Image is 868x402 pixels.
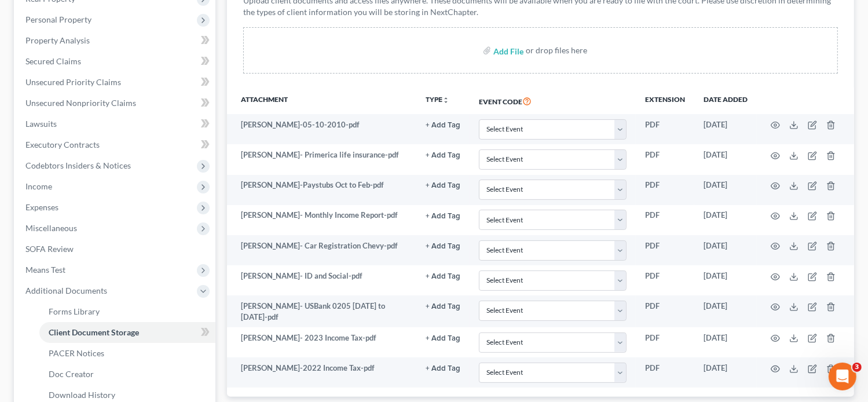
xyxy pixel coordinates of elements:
[25,265,65,275] span: Means Test
[25,244,74,254] span: SOFA Review
[426,271,460,282] a: + Add Tag
[227,205,416,235] td: [PERSON_NAME]- Monthly Income Report-pdf
[16,93,215,114] a: Unsecured Nonpriority Claims
[426,303,460,310] button: + Add Tag
[636,265,694,295] td: PDF
[25,202,58,212] span: Expenses
[25,35,90,45] span: Property Analysis
[694,144,757,174] td: [DATE]
[49,369,94,379] span: Doc Creator
[426,119,460,130] a: + Add Tag
[16,239,215,260] a: SOFA Review
[25,286,107,295] span: Additional Documents
[636,175,694,205] td: PDF
[426,182,460,189] button: + Add Tag
[694,205,757,235] td: [DATE]
[25,160,131,170] span: Codebtors Insiders & Notices
[694,235,757,265] td: [DATE]
[426,273,460,280] button: + Add Tag
[227,144,416,174] td: [PERSON_NAME]- Primerica life insurance-pdf
[426,149,460,160] a: + Add Tag
[16,114,215,134] a: Lawsuits
[694,265,757,295] td: [DATE]
[694,295,757,327] td: [DATE]
[426,240,460,251] a: + Add Tag
[426,122,460,129] button: + Add Tag
[426,301,460,312] a: + Add Tag
[227,265,416,295] td: [PERSON_NAME]- ID and Social-pdf
[636,235,694,265] td: PDF
[426,335,460,342] button: + Add Tag
[426,210,460,221] a: + Add Tag
[636,87,694,114] th: Extension
[39,364,215,385] a: Doc Creator
[25,223,77,233] span: Miscellaneous
[694,114,757,144] td: [DATE]
[636,205,694,235] td: PDF
[636,114,694,144] td: PDF
[227,114,416,144] td: [PERSON_NAME]-05-10-2010-pdf
[25,98,136,108] span: Unsecured Nonpriority Claims
[852,363,862,372] span: 3
[25,181,52,191] span: Income
[16,51,215,72] a: Secured Claims
[636,357,694,388] td: PDF
[694,175,757,205] td: [DATE]
[694,327,757,357] td: [DATE]
[694,87,757,114] th: Date added
[426,365,460,372] button: + Add Tag
[227,235,416,265] td: [PERSON_NAME]- Car Registration Chevy-pdf
[227,327,416,357] td: [PERSON_NAME]- 2023 Income Tax-pdf
[16,30,215,51] a: Property Analysis
[426,243,460,250] button: + Add Tag
[39,322,215,343] a: Client Document Storage
[49,348,104,358] span: PACER Notices
[25,119,57,129] span: Lawsuits
[25,140,100,149] span: Executory Contracts
[526,45,587,56] div: or drop files here
[829,363,856,390] iframe: Intercom live chat
[39,343,215,364] a: PACER Notices
[426,152,460,159] button: + Add Tag
[49,327,139,337] span: Client Document Storage
[426,96,449,104] button: TYPEunfold_more
[227,295,416,327] td: [PERSON_NAME]- USBank 0205 [DATE] to [DATE]-pdf
[636,295,694,327] td: PDF
[636,327,694,357] td: PDF
[636,144,694,174] td: PDF
[426,213,460,220] button: + Add Tag
[442,97,449,104] i: unfold_more
[694,357,757,388] td: [DATE]
[25,14,91,24] span: Personal Property
[227,357,416,388] td: [PERSON_NAME]-2022 Income Tax-pdf
[39,301,215,322] a: Forms Library
[426,180,460,191] a: + Add Tag
[426,363,460,374] a: + Add Tag
[227,87,416,114] th: Attachment
[426,332,460,343] a: + Add Tag
[16,134,215,155] a: Executory Contracts
[49,306,100,316] span: Forms Library
[49,390,115,400] span: Download History
[25,77,121,87] span: Unsecured Priority Claims
[227,175,416,205] td: [PERSON_NAME]-Paystubs Oct to Feb-pdf
[16,72,215,93] a: Unsecured Priority Claims
[470,87,636,114] th: Event Code
[25,56,81,66] span: Secured Claims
